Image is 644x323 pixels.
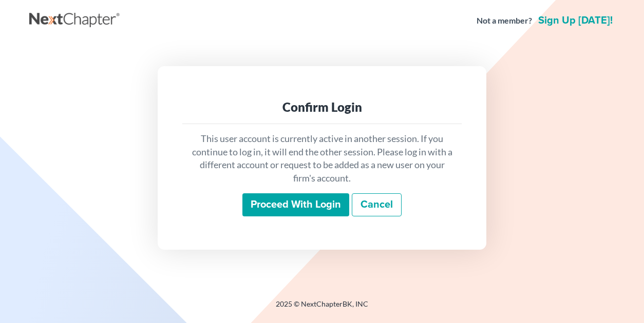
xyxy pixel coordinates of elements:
[191,132,453,185] p: This user account is currently active in another session. If you continue to log in, it will end ...
[352,193,402,217] a: Cancel
[242,193,349,217] input: Proceed with login
[29,299,615,317] div: 2025 © NextChapterBK, INC
[536,15,615,26] a: Sign up [DATE]!
[191,99,453,115] div: Confirm Login
[477,15,532,27] strong: Not a member?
